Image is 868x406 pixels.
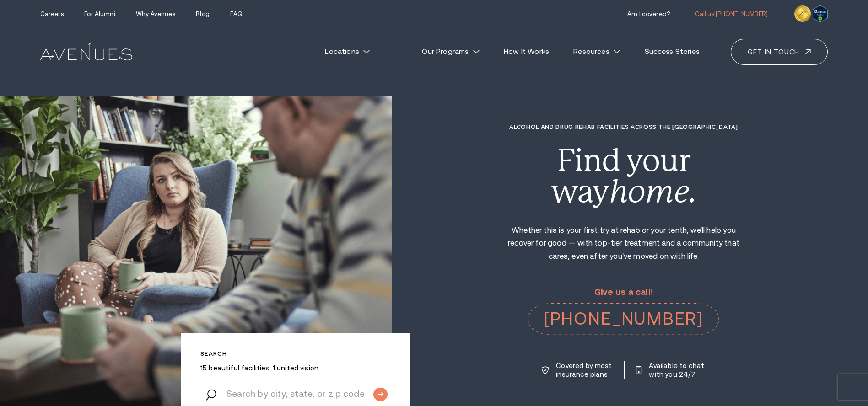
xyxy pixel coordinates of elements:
[200,350,390,357] p: Search
[495,42,559,62] a: How It Works
[230,11,242,17] a: FAQ
[373,388,388,401] input: Submit
[499,145,748,208] div: Find your way
[528,303,719,335] a: [PHONE_NUMBER]
[316,42,379,62] a: Locations
[609,173,696,209] i: home.
[716,11,768,17] span: [PHONE_NUMBER]
[499,224,748,263] p: Whether this is your first try at rehab or your tenth, we'll help you recover for good — with top...
[84,11,115,17] a: For Alumni
[635,42,709,62] a: Success Stories
[196,11,210,17] a: Blog
[813,5,828,22] img: Verify Approval for www.avenuesrecovery.com
[627,11,670,17] a: Am I covered?
[40,11,64,17] a: Careers
[636,361,706,379] a: Available to chat with you 24/7
[556,361,613,379] p: Covered by most insurance plans
[731,39,828,65] a: Get in touch
[564,42,630,62] a: Resources
[542,361,613,379] a: Covered by most insurance plans
[695,11,768,17] a: Call us![PHONE_NUMBER]
[413,42,489,62] a: Our Programs
[200,363,390,372] p: 15 beautiful facilities. 1 united vision.
[813,8,828,17] a: Verify LegitScript Approval for www.avenuesrecovery.com
[499,123,748,130] h1: Alcohol and Drug Rehab Facilities across the [GEOGRAPHIC_DATA]
[528,288,719,297] p: Give us a call!
[649,361,706,379] p: Available to chat with you 24/7
[136,11,175,17] a: Why Avenues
